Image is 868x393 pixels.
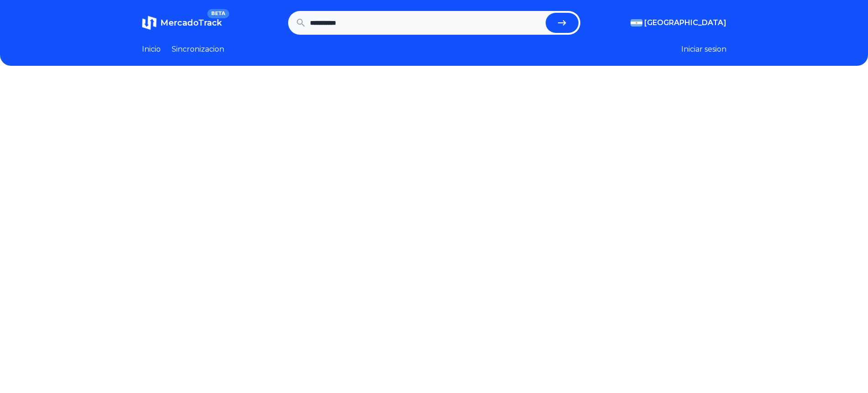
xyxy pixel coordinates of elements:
a: Inicio [142,44,161,55]
span: BETA [207,9,229,18]
span: MercadoTrack [160,18,222,28]
img: MercadoTrack [142,16,157,30]
a: MercadoTrackBETA [142,16,222,30]
button: [GEOGRAPHIC_DATA] [631,17,726,28]
button: Iniciar sesion [681,44,726,55]
a: Sincronizacion [172,44,224,55]
img: Argentina [631,19,642,27]
span: [GEOGRAPHIC_DATA] [644,17,726,28]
